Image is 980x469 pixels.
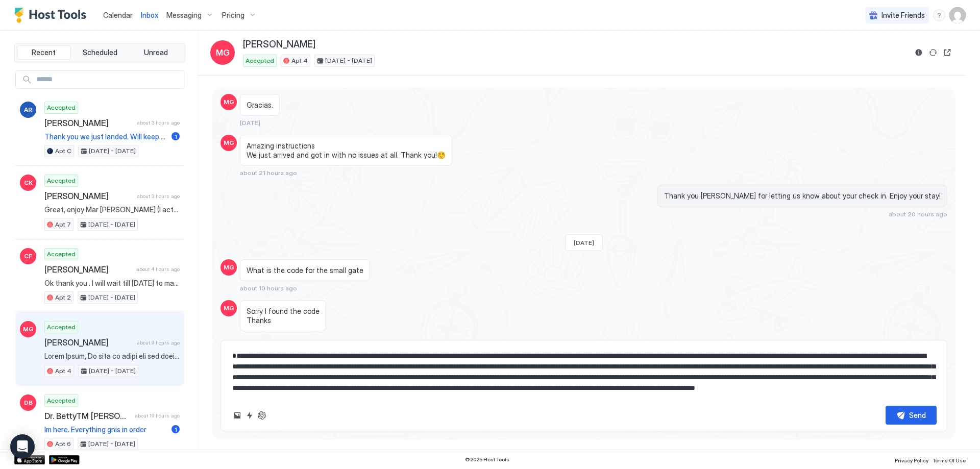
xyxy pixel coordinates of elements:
span: Invite Friends [881,11,925,20]
button: Upload image [231,409,243,422]
span: Im here. Everything gnis in order [44,425,167,434]
span: Great, enjoy Mar [PERSON_NAME] (I actually live nearby). Mar [PERSON_NAME] can have strong rip cu... [44,205,180,214]
span: Apt 4 [55,366,71,376]
span: Pricing [222,11,244,20]
span: Accepted [47,323,76,332]
span: [DATE] - [DATE] [89,366,136,376]
span: about 21 hours ago [240,169,297,177]
span: Apt C [55,146,71,156]
span: about 20 hours ago [889,210,947,218]
a: Google Play Store [49,455,80,464]
span: [PERSON_NAME] [44,191,133,201]
button: Send [886,406,937,425]
span: Unread [144,48,168,57]
div: Send [909,410,926,421]
button: Unread [129,45,183,60]
button: Sync reservation [927,46,939,59]
span: [DATE] - [DATE] [325,56,372,65]
span: Lorem Ipsum, Do sita co adipi eli sed doeiusmo tem INCI UTL Etdol Magn/Aliqu Enimadmin ve qui Nos... [44,352,180,361]
span: Apt 6 [55,439,71,449]
span: Gracias. [247,101,273,110]
span: [PERSON_NAME] [44,337,133,348]
button: Quick reply [243,409,256,422]
input: Input Field [32,71,184,88]
span: [PERSON_NAME] [243,39,315,51]
span: about 19 hours ago [135,412,180,419]
div: User profile [949,7,966,23]
span: [DATE] [240,119,260,127]
span: [PERSON_NAME] [44,118,133,128]
span: MG [224,263,234,272]
a: Privacy Policy [895,454,928,465]
span: CK [24,178,33,187]
span: Accepted [47,250,76,259]
span: Accepted [47,103,76,112]
span: Messaging [166,11,202,20]
a: Terms Of Use [933,454,966,465]
span: Accepted [47,176,76,185]
a: Calendar [103,10,133,20]
span: Scheduled [83,48,117,57]
span: Thank you we just landed. Will keep you posted [44,132,167,141]
span: about 3 hours ago [137,193,180,200]
span: [DATE] - [DATE] [88,220,135,229]
span: Sorry I found the code Thanks [247,307,320,325]
span: Terms Of Use [933,457,966,463]
span: © 2025 Host Tools [465,456,509,463]
span: CF [24,252,32,261]
span: DB [24,398,33,407]
span: Inbox [141,11,158,19]
span: Apt 7 [55,220,71,229]
button: ChatGPT Auto Reply [256,409,268,422]
span: about 3 hours ago [137,119,180,126]
span: Dr. BettyTM [PERSON_NAME] [44,411,131,421]
span: Thank you [PERSON_NAME] for letting us know about your check in. Enjoy your stay! [664,191,941,201]
span: Amazing instructions We just arrived and got in with no issues at all. Thank you!☺️ [247,141,446,159]
span: [DATE] [574,239,594,246]
span: AR [24,105,32,114]
div: Open Intercom Messenger [10,434,35,459]
span: MG [224,304,234,313]
span: [DATE] - [DATE] [89,146,136,156]
span: Privacy Policy [895,457,928,463]
span: MG [216,46,230,59]
span: Apt 4 [291,56,308,65]
button: Scheduled [73,45,127,60]
span: Apt 2 [55,293,71,302]
span: MG [23,325,34,334]
div: menu [933,9,945,21]
span: Accepted [246,56,274,65]
button: Recent [17,45,71,60]
span: [DATE] - [DATE] [88,293,135,302]
span: 1 [175,133,177,140]
span: Recent [32,48,56,57]
span: Calendar [103,11,133,19]
span: Ok thank you . I will wait till [DATE] to make sure . Thank you so much [44,279,180,288]
span: [PERSON_NAME] [44,264,132,275]
span: about 10 hours ago [240,284,297,292]
div: tab-group [14,43,185,62]
span: [DATE] - [DATE] [88,439,135,449]
span: MG [224,138,234,147]
a: Host Tools Logo [14,8,91,23]
span: Accepted [47,396,76,405]
span: about 9 hours ago [137,339,180,346]
a: Inbox [141,10,158,20]
button: Open reservation [941,46,953,59]
span: What is the code for the small gate [247,266,363,275]
span: 1 [175,426,177,433]
button: Reservation information [913,46,925,59]
span: MG [224,97,234,107]
a: App Store [14,455,45,464]
span: about 4 hours ago [136,266,180,273]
